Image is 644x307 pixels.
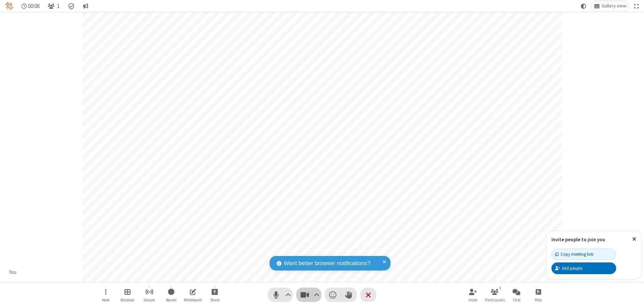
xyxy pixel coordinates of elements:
[497,285,503,291] div: 1
[551,236,605,243] label: Invite people to join you
[184,298,202,302] span: Whiteboard
[161,285,181,304] button: Start recording
[296,288,321,302] button: Stop video (⌘+Shift+V)
[80,1,91,11] button: Conversation
[463,285,483,304] button: Invite participants (⌘+Shift+I)
[485,285,505,304] button: Open participant list
[183,285,203,304] button: Open shared whiteboard
[627,231,641,247] button: Close popover
[284,259,370,268] span: Want better browser notifications?
[96,285,116,304] button: Open menu
[551,262,616,274] button: Add people
[341,288,357,302] button: Raise hand
[19,1,43,11] div: Timer
[602,3,626,9] span: Gallery view
[268,288,293,302] button: Mute (⌘+Shift+A)
[65,1,78,11] div: Meeting details Encryption enabled
[485,298,505,302] span: Participants
[210,298,219,302] span: Share
[591,1,629,11] button: Change layout
[535,298,542,302] span: Polls
[117,285,138,304] button: Manage Breakout Rooms
[139,285,159,304] button: Start streaming
[120,298,135,302] span: Breakout
[45,1,62,11] button: Open participant list
[506,285,527,304] button: Open chat
[7,268,19,276] div: You
[528,285,548,304] button: Open poll
[205,285,225,304] button: Start sharing
[5,2,13,10] img: QA Selenium DO NOT DELETE OR CHANGE
[166,298,176,302] span: Record
[551,249,616,260] button: Copy meeting link
[632,1,642,11] button: Fullscreen
[312,288,321,302] button: Video setting
[555,251,593,257] div: Copy meeting link
[28,3,40,9] span: 00:08
[513,298,521,302] span: Chat
[57,3,60,9] span: 1
[578,1,589,11] button: Using system theme
[325,288,341,302] button: Send a reaction
[102,298,109,302] span: More
[360,288,376,302] button: End or leave meeting
[469,298,477,302] span: Invite
[284,288,293,302] button: Audio settings
[144,298,155,302] span: Stream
